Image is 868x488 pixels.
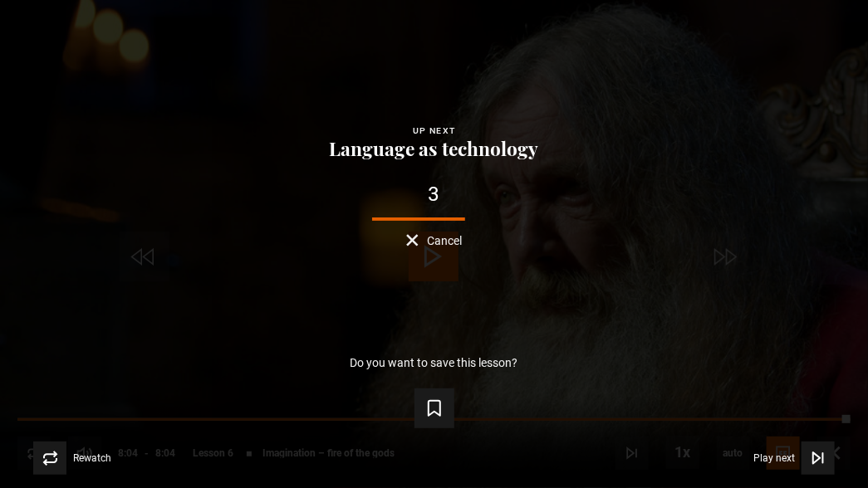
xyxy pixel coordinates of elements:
button: Language as technology [325,139,544,159]
button: Rewatch [33,442,111,475]
p: Do you want to save this lesson? [351,357,518,368]
span: Play next [753,453,795,463]
span: Cancel [427,235,462,246]
button: Cancel [406,234,462,246]
button: Play next [753,442,835,475]
div: 3 [27,184,841,205]
span: Rewatch [73,453,111,463]
div: Up next [27,124,841,139]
